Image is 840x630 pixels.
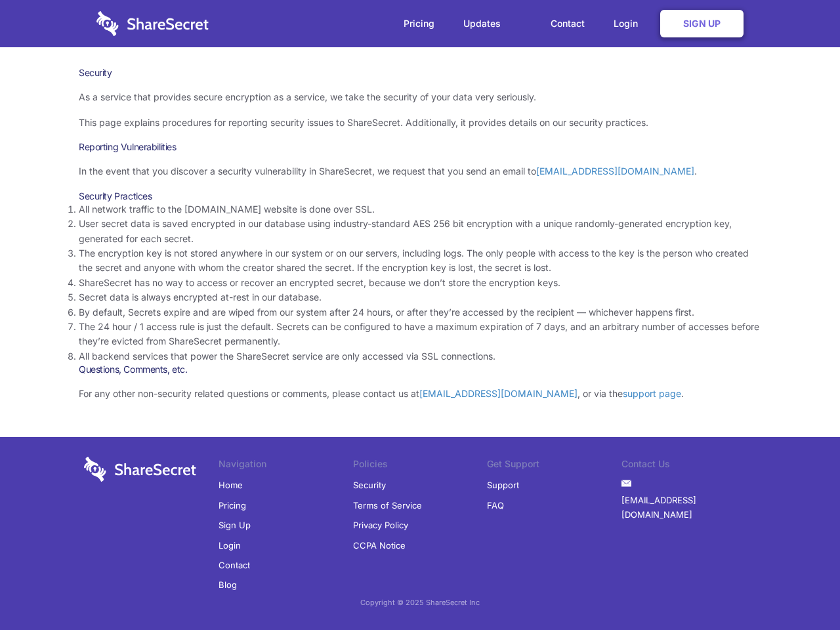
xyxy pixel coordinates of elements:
[79,320,761,349] li: The 24 hour / 1 access rule is just the default. Secrets can be configured to have a maximum expi...
[79,141,761,153] h3: Reporting Vulnerabilities
[79,305,761,320] li: By default, Secrets expire and are wiped from our system after 24 hours, or after they’re accesse...
[79,164,761,178] p: In the event that you discover a security vulnerability in ShareSecret, we request that you send ...
[79,364,761,375] h3: Questions, Comments, etc.
[536,165,694,177] a: [EMAIL_ADDRESS][DOMAIN_NAME]
[79,90,761,104] p: As a service that provides secure encryption as a service, we take the security of your data very...
[79,246,761,276] li: The encryption key is not stored anywhere in our system or on our servers, including logs. The on...
[79,115,761,130] p: This page explains procedures for reporting security issues to ShareSecret. Additionally, it prov...
[79,290,761,304] li: Secret data is always encrypted at-rest in our database.
[96,11,209,36] img: logo-wordmark-white-trans-d4663122ce5f474addd5e946df7df03e33cb6a1c49d2221995e7729f52c070b2.svg
[353,457,488,475] li: Policies
[79,202,761,217] li: All network traffic to the [DOMAIN_NAME] website is done over SSL.
[79,276,761,290] li: ShareSecret has no way to access or recover an encrypted secret, because we don’t store the encry...
[621,457,756,475] li: Contact Us
[79,190,761,202] h3: Security Practices
[219,495,246,515] a: Pricing
[623,388,681,399] a: support page
[660,10,744,37] a: Sign Up
[621,490,756,525] a: [EMAIL_ADDRESS][DOMAIN_NAME]
[79,349,761,364] li: All backend services that power the ShareSecret service are only accessed via SSL connections.
[353,495,422,515] a: Terms of Service
[487,495,504,515] a: FAQ
[84,457,196,482] img: logo-wordmark-white-trans-d4663122ce5f474addd5e946df7df03e33cb6a1c49d2221995e7729f52c070b2.svg
[353,515,408,535] a: Privacy Policy
[537,3,598,44] a: Contact
[353,475,386,495] a: Security
[419,388,577,399] a: [EMAIL_ADDRESS][DOMAIN_NAME]
[219,555,250,575] a: Contact
[390,3,448,44] a: Pricing
[353,535,406,555] a: CCPA Notice
[219,515,251,535] a: Sign Up
[79,67,761,79] h1: Security
[219,457,353,475] li: Navigation
[219,475,243,495] a: Home
[219,575,237,595] a: Blog
[79,217,761,246] li: User secret data is saved encrypted in our database using industry-standard AES 256 bit encryptio...
[487,475,519,495] a: Support
[600,3,658,44] a: Login
[79,387,761,401] p: For any other non-security related questions or comments, please contact us at , or via the .
[487,457,621,475] li: Get Support
[219,535,241,555] a: Login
